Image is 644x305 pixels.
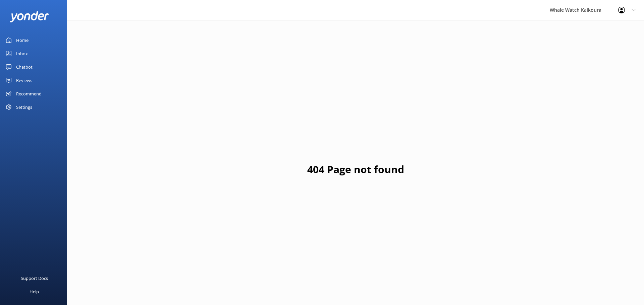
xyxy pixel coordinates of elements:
[16,47,28,60] div: Inbox
[30,285,39,298] div: Help
[16,100,32,114] div: Settings
[307,161,404,177] h1: 404 Page not found
[16,74,32,87] div: Reviews
[21,272,48,285] div: Support Docs
[16,60,33,74] div: Chatbot
[10,11,49,22] img: yonder-white-logo.png
[16,87,42,100] div: Recommend
[16,33,29,47] div: Home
